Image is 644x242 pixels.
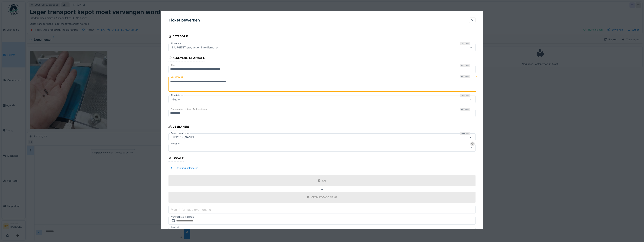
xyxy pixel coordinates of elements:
[460,94,470,97] div: Verplicht
[311,195,337,199] div: OPEM PEGASO CR-8P
[168,55,205,61] div: Algemene informatie
[170,45,221,50] div: 1. URGENT production line disruption
[168,165,200,170] div: Uitrusting selecteren
[170,75,184,79] label: Beschrijving
[460,75,470,78] div: Verplicht
[170,226,180,229] label: Prioriteit
[170,97,181,101] div: Nieuw
[170,64,176,67] label: Titel
[460,64,470,67] div: Verplicht
[168,124,189,130] div: Gebruikers
[168,18,200,23] h3: Ticket bewerken
[170,108,208,111] label: Ondernomen acties / Actions taken
[170,142,180,145] label: Manager
[322,179,326,182] div: L78
[168,155,184,162] div: Locatie
[168,34,188,40] div: Categorie
[460,108,470,111] div: Verplicht
[460,42,470,45] div: Verplicht
[170,135,195,139] div: [PERSON_NAME]
[170,207,212,212] label: Meer informatie over locatie
[460,132,470,135] div: Verplicht
[170,94,184,97] label: Ticketstatus
[170,42,182,45] label: Tickettype
[171,215,195,219] label: Verwachte einddatum
[170,131,190,135] label: Aangevraagd door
